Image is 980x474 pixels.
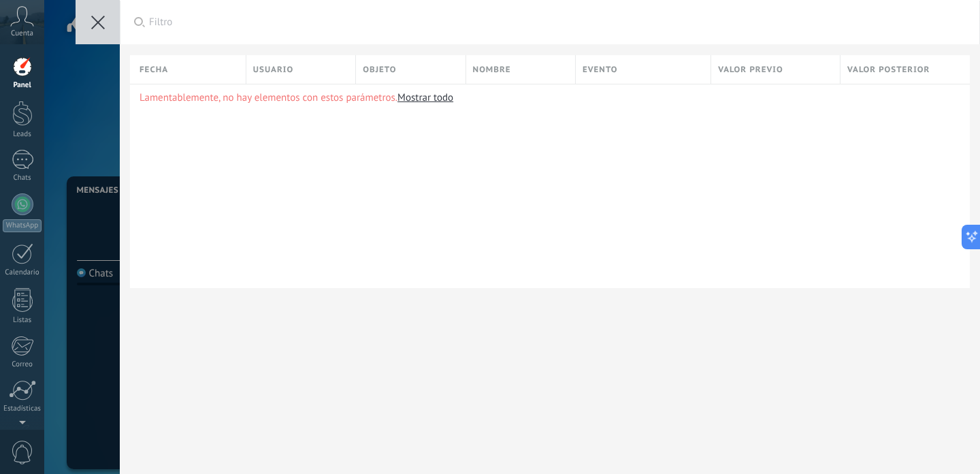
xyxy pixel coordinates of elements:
[140,91,960,104] p: Lamentablemente, no hay elementos con estos parámetros.
[718,63,783,76] span: Valor previo
[253,63,293,76] span: Usuario
[3,130,42,139] div: Leads
[847,63,930,76] span: Valor posterior
[3,316,42,325] div: Listas
[363,63,396,76] span: Objeto
[397,91,453,104] a: Mostrar todo
[583,63,618,76] span: Evento
[3,81,42,90] div: Panel
[3,405,42,413] div: Estadísticas
[140,63,168,76] span: Fecha
[149,16,966,29] span: Filtro
[11,29,33,38] span: Cuenta
[473,63,511,76] span: Nombre
[3,268,42,277] div: Calendario
[3,219,42,232] div: WhatsApp
[3,174,42,183] div: Chats
[3,360,42,369] div: Correo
